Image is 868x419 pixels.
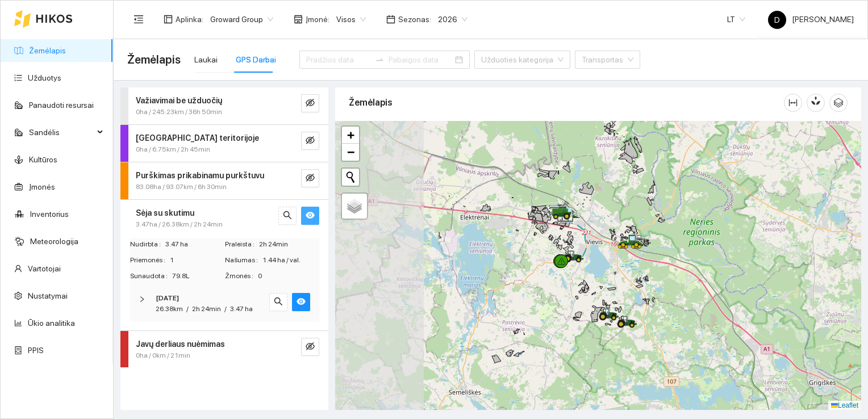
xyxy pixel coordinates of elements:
[301,338,319,356] button: eye-invisible
[225,239,259,250] span: Praleista
[136,144,210,155] span: 0ha / 6.75km / 2h 45min
[375,55,384,64] span: to
[120,125,328,162] div: [GEOGRAPHIC_DATA] teritorijoje0ha / 6.75km / 2h 45mineye-invisible
[294,15,303,24] span: shop
[30,237,78,246] a: Meteorologija
[347,128,354,142] span: +
[29,46,66,55] a: Žemėlapis
[342,127,359,144] a: Zoom in
[375,55,384,64] span: swap-right
[230,305,253,313] span: 3.47 ha
[306,13,329,26] span: Įmonė :
[386,15,395,24] span: calendar
[258,271,319,282] span: 0
[30,209,69,219] a: Inventorius
[130,239,165,250] span: Nudirbta
[186,305,189,313] span: /
[306,53,370,66] input: Pradžios data
[194,53,218,66] div: Laukai
[28,346,44,355] a: PPIS
[784,94,802,112] button: column-width
[127,51,181,69] span: Žemėlapis
[292,293,310,311] button: eye
[306,342,315,353] span: eye-invisible
[136,96,222,105] strong: Važiavimai be užduočių
[120,200,328,237] div: Sėja su skutimu3.47ha / 26.38km / 2h 24minsearcheye
[136,208,194,217] strong: Sėja su skutimu
[28,73,61,82] a: Užduotys
[136,171,264,180] strong: Purškimas prikabinamu purkštuvu
[164,15,173,24] span: layout
[29,121,94,144] span: Sandėlis
[172,271,224,282] span: 79.8L
[224,305,227,313] span: /
[225,271,258,282] span: Žmonės
[306,211,315,221] span: eye
[283,211,292,221] span: search
[136,350,190,361] span: 0ha / 0km / 21min
[127,8,150,31] button: menu-fold
[170,255,224,266] span: 1
[139,296,145,303] span: right
[349,86,784,119] div: Žemėlapis
[120,162,328,199] div: Purškimas prikabinamu purkštuvu83.08ha / 93.07km / 6h 30mineye-invisible
[165,239,224,250] span: 3.47 ha
[347,145,354,159] span: −
[28,264,61,273] a: Vartotojai
[136,133,259,143] strong: [GEOGRAPHIC_DATA] teritorijoje
[29,100,94,110] a: Panaudoti resursai
[130,286,319,321] div: [DATE]26.38km/2h 24min/3.47 hasearcheye
[727,11,745,28] span: LT
[29,155,57,164] a: Kultūros
[336,11,366,28] span: Visos
[130,255,170,266] span: Priemonės
[768,15,854,24] span: [PERSON_NAME]
[120,87,328,124] div: Važiavimai be užduočių0ha / 245.23km / 36h 50mineye-invisible
[236,53,276,66] div: GPS Darbai
[156,294,179,302] strong: [DATE]
[130,271,172,282] span: Sunaudota
[342,169,359,186] button: Initiate a new search
[301,169,319,187] button: eye-invisible
[192,305,221,313] span: 2h 24min
[342,194,367,219] a: Layers
[176,13,203,26] span: Aplinka :
[133,14,144,24] span: menu-fold
[28,319,75,328] a: Ūkio analitika
[136,107,222,118] span: 0ha / 245.23km / 36h 50min
[225,255,262,266] span: Našumas
[136,340,225,349] strong: Javų derliaus nuėmimas
[269,293,287,311] button: search
[306,136,315,146] span: eye-invisible
[342,144,359,161] a: Zoom out
[306,98,315,109] span: eye-invisible
[301,207,319,225] button: eye
[398,13,431,26] span: Sezonas :
[774,11,780,29] span: D
[28,291,68,300] a: Nustatymai
[210,11,273,28] span: Groward Group
[438,11,468,28] span: 2026
[297,297,306,308] span: eye
[262,255,319,266] span: 1.44 ha / val.
[136,219,223,230] span: 3.47ha / 26.38km / 2h 24min
[301,94,319,112] button: eye-invisible
[389,53,453,66] input: Pabaigos data
[29,182,55,191] a: Įmonės
[274,297,283,308] span: search
[784,98,802,107] span: column-width
[301,132,319,150] button: eye-invisible
[156,305,183,313] span: 26.38km
[831,401,858,409] a: Leaflet
[120,331,328,368] div: Javų derliaus nuėmimas0ha / 0km / 21mineye-invisible
[259,239,319,250] span: 2h 24min
[278,207,297,225] button: search
[136,182,227,192] span: 83.08ha / 93.07km / 6h 30min
[306,173,315,184] span: eye-invisible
